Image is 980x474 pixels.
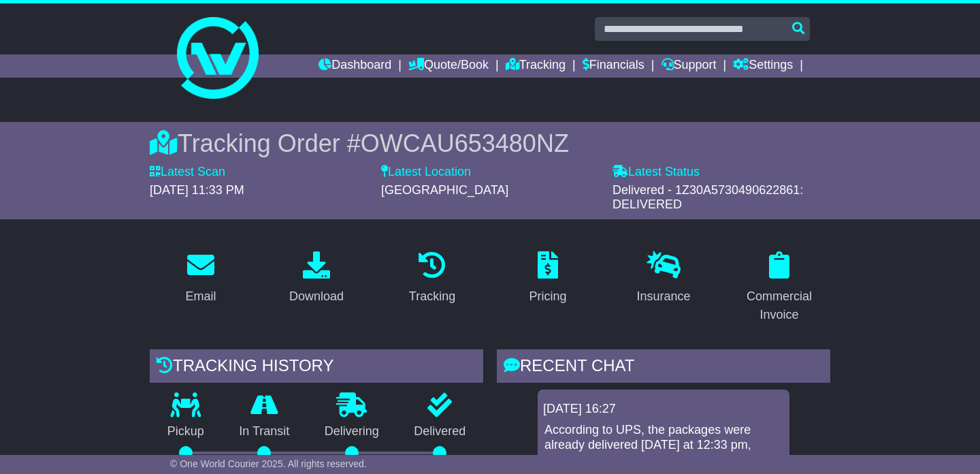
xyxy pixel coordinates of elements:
p: Pickup [150,424,222,439]
div: [DATE] 16:27 [543,402,784,417]
a: Tracking [400,247,464,311]
div: Tracking [409,287,455,306]
p: According to UPS, the packages were already delivered [DATE] at 12:33 pm, received by [PERSON_NAME]. [544,423,783,467]
label: Latest Status [612,165,700,180]
a: Email [176,247,225,311]
div: Tracking history [150,349,483,386]
p: Delivered [397,424,484,439]
span: © One World Courier 2025. All rights reserved. [170,458,367,469]
a: Dashboard [318,54,391,78]
a: Settings [733,54,793,78]
a: Tracking [506,54,566,78]
a: Insurance [627,247,699,311]
span: OWCAU653480NZ [361,129,569,157]
a: Download [280,247,353,311]
label: Latest Scan [150,165,225,180]
a: Support [661,54,717,78]
p: Delivering [307,424,397,439]
label: Latest Location [381,165,471,180]
div: RECENT CHAT [497,349,830,386]
span: [GEOGRAPHIC_DATA] [381,183,508,197]
a: Quote/Book [408,54,489,78]
span: Delivered - 1Z30A5730490622861: DELIVERED [612,183,803,212]
div: Pricing [529,287,566,306]
div: Insurance [636,287,690,306]
a: Pricing [520,247,575,311]
div: Commercial Invoice [737,287,821,324]
div: Tracking Order # [150,129,830,158]
span: [DATE] 11:33 PM [150,183,244,197]
div: Email [185,287,216,306]
a: Financials [583,54,644,78]
div: Download [289,287,344,306]
a: Commercial Invoice [728,247,830,329]
p: In Transit [222,424,308,439]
